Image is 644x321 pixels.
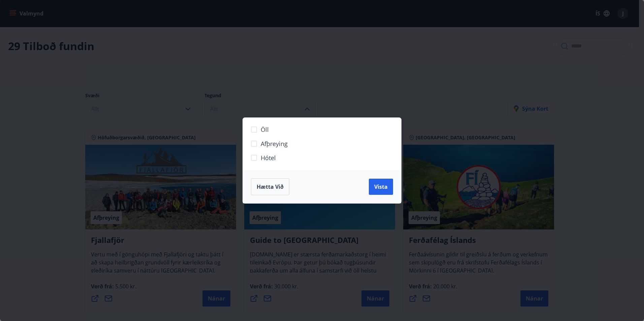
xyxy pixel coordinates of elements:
[261,139,288,148] span: Afþreying
[369,179,393,195] button: Vista
[257,183,284,190] span: Hætta við
[251,178,289,195] button: Hætta við
[374,183,388,190] span: Vista
[261,125,269,134] span: Öll
[261,153,276,162] span: Hótel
